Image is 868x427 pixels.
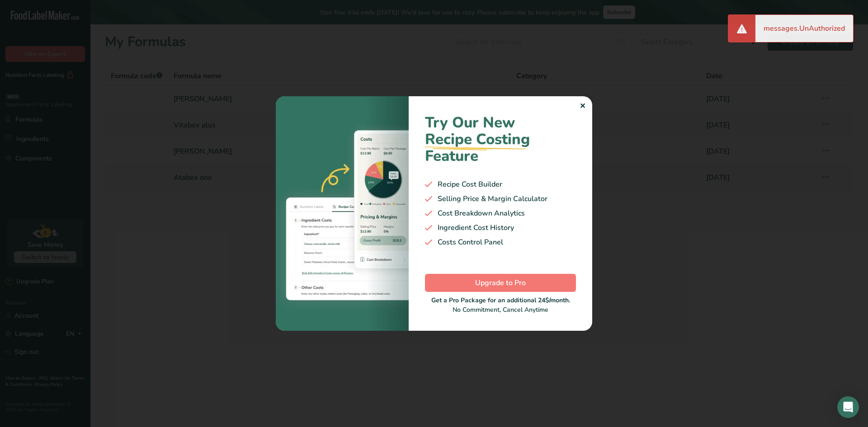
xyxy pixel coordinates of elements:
[425,274,576,292] button: Upgrade to Pro
[425,296,576,314] div: No Commitment, Cancel Anytime
[276,96,409,330] img: costing-image-1.bb94421.webp
[475,277,526,288] span: Upgrade to Pro
[755,15,853,42] div: messages.UnAuthorized
[837,396,859,418] div: Open Intercom Messenger
[425,193,576,204] div: Selling Price & Margin Calculator
[580,101,585,112] div: ✕
[425,296,576,305] div: Get a Pro Package for an additional 24$/month.
[425,114,576,164] h1: Try Our New Feature
[425,222,576,233] div: Ingredient Cost History
[425,179,576,190] div: Recipe Cost Builder
[425,237,576,248] div: Costs Control Panel
[425,208,576,219] div: Cost Breakdown Analytics
[425,129,530,150] span: Recipe Costing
